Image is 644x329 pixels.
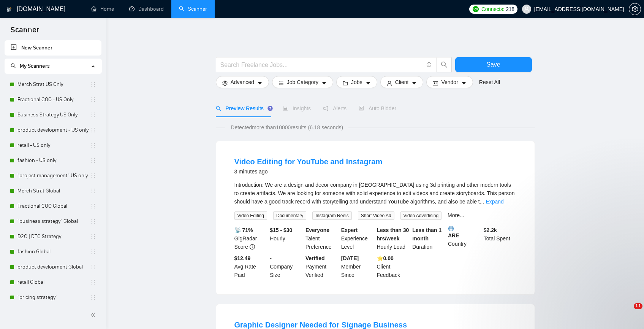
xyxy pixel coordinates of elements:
[321,80,327,86] span: caret-down
[341,255,359,261] b: [DATE]
[6,3,12,16] img: logo
[90,234,96,240] span: holder
[412,227,441,242] b: Less than 1 month
[17,275,90,290] a: retail Global
[233,226,269,251] div: GigRadar Score
[234,182,515,205] span: Introduction: We are a design and decor company in [GEOGRAPHIC_DATA] using 3d printing and other ...
[5,214,101,229] li: "business strategy" Global
[343,80,348,86] span: folder
[5,275,101,290] li: retail Global
[17,214,90,229] a: "business strategy" Global
[426,76,473,88] button: idcardVendorcaret-down
[90,97,96,103] span: holder
[17,168,90,183] a: "project management" US only
[90,112,96,118] span: holder
[234,167,383,176] div: 3 minutes ago
[234,211,267,220] span: Video Editing
[90,157,96,164] span: holder
[433,80,438,86] span: idcard
[5,199,101,214] li: Fractional COO Global
[448,226,481,238] b: ARE
[216,106,221,111] span: search
[216,76,269,88] button: settingAdvancedcaret-down
[17,122,90,138] a: product development - US only
[387,80,392,86] span: user
[395,78,409,86] span: Client
[234,157,383,166] a: Video Editing for YouTube and Instagram
[486,60,500,69] span: Save
[358,211,394,220] span: Short Video Ad
[473,6,479,12] img: upwork-logo.png
[5,244,101,259] li: fashion Global
[448,226,454,231] img: 🌐
[629,6,641,12] a: setting
[5,153,101,168] li: fashion - US only
[480,199,484,205] span: ...
[17,290,90,305] a: "pricing strategy"
[5,290,101,305] li: "pricing strategy"
[629,3,641,15] button: setting
[90,249,96,255] span: holder
[270,227,292,233] b: $15 - $30
[455,57,532,72] button: Save
[400,211,442,220] span: Video Advertising
[5,259,101,275] li: product development Global
[90,264,96,270] span: holder
[441,78,458,86] span: Vendor
[90,127,96,133] span: holder
[234,181,516,206] div: Introduction: We are a design and decor company in Abu Dhabi using 3d printing and other modern t...
[506,5,514,13] span: 218
[5,122,101,138] li: product development - US only
[5,77,101,92] li: Merch Strat US Only
[90,173,96,179] span: holder
[91,6,114,12] a: homeHome
[17,77,90,92] a: Merch Strat US Only
[234,321,407,329] a: Graphic Designer Needed for Signage Business
[17,199,90,214] a: Fractional COO Global
[225,123,348,132] span: Detected more than 10000 results (6.18 seconds)
[482,226,518,251] div: Total Spent
[305,255,325,261] b: Verified
[283,105,311,111] span: Insights
[17,138,90,153] a: retail - US only
[479,78,500,86] a: Reset All
[304,254,340,279] div: Payment Verified
[283,106,288,111] span: area-chart
[5,168,101,183] li: "project management" US only
[250,244,255,250] span: info-circle
[5,138,101,153] li: retail - US only
[20,63,50,69] span: My Scanners
[90,311,98,319] span: double-left
[341,227,358,233] b: Expert
[17,229,90,244] a: D2C | DTC Strategy
[5,24,45,40] span: Scanner
[5,229,101,244] li: D2C | DTC Strategy
[17,244,90,259] a: fashion Global
[257,80,263,86] span: caret-down
[411,226,446,251] div: Duration
[524,6,529,12] span: user
[17,259,90,275] a: product development Global
[90,142,96,148] span: holder
[411,80,417,86] span: caret-down
[5,183,101,199] li: Merch Strat Global
[11,63,50,69] span: My Scanners
[129,6,164,12] a: dashboardDashboard
[359,105,396,111] span: Auto Bidder
[427,62,432,67] span: info-circle
[351,78,362,86] span: Jobs
[17,183,90,199] a: Merch Strat Global
[17,153,90,168] a: fashion - US only
[377,227,409,242] b: Less than 30 hrs/week
[216,105,271,111] span: Preview Results
[90,81,96,87] span: holder
[366,80,371,86] span: caret-down
[304,226,340,251] div: Talent Preference
[222,80,228,86] span: setting
[305,227,329,233] b: Everyone
[380,76,424,88] button: userClientcaret-down
[270,255,272,261] b: -
[179,6,207,12] a: searchScanner
[268,226,304,251] div: Hourly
